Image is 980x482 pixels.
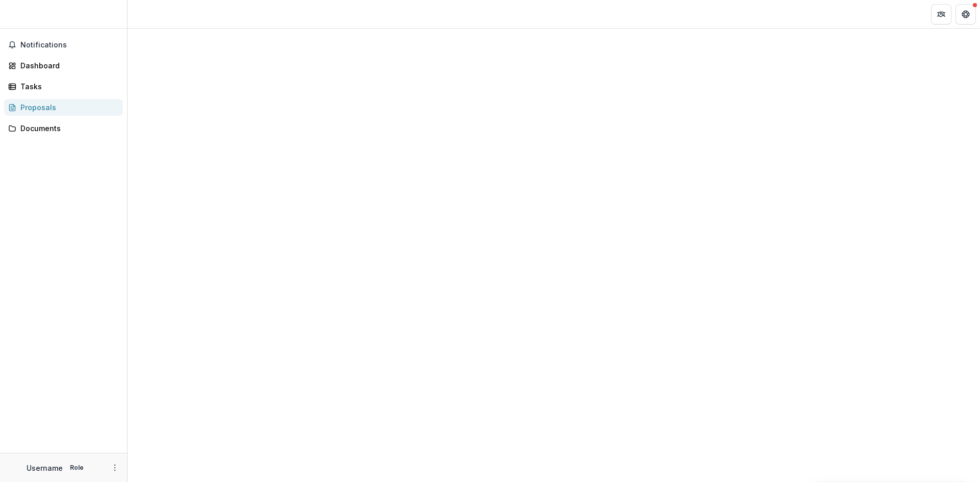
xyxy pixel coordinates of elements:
button: Partners [931,4,951,24]
p: Role [67,463,87,472]
a: Tasks [4,78,123,95]
a: Documents [4,120,123,137]
a: Dashboard [4,57,123,74]
button: Notifications [4,37,123,53]
span: Notifications [20,41,119,49]
div: Dashboard [20,60,115,71]
button: More [109,462,121,474]
div: Documents [20,123,115,134]
a: Proposals [4,99,123,116]
button: Get Help [955,4,976,24]
p: Username [27,463,63,473]
div: Proposals [20,102,115,113]
div: Tasks [20,81,115,92]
